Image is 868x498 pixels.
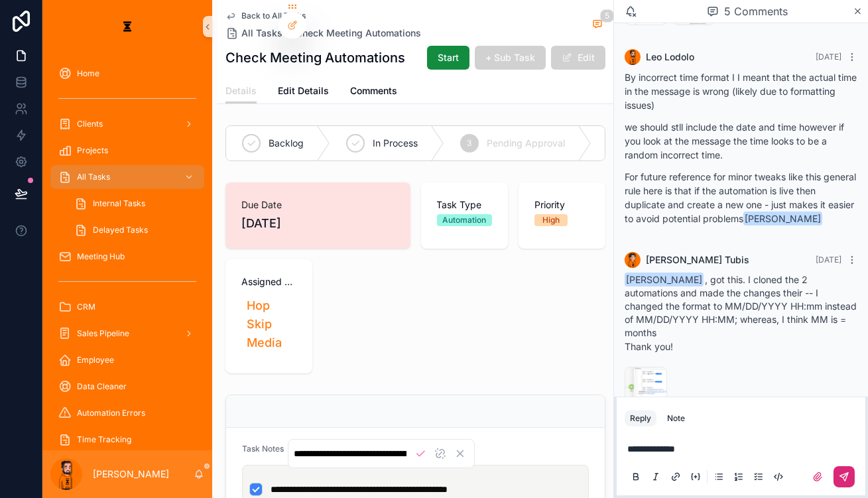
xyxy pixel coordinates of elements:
[625,170,857,225] p: For future reference for minor tweaks like this general rule here is that if the automation is li...
[117,16,138,37] img: App logo
[50,245,204,269] a: Meeting Hub
[77,119,103,129] span: Clients
[816,255,841,265] span: [DATE]
[225,11,306,21] a: Back to All Tasks
[452,445,469,462] button: Cancel
[93,225,148,235] span: Delayed Tasks
[93,467,169,481] p: [PERSON_NAME]
[42,53,212,450] div: scrollable content
[225,79,257,104] a: Details
[412,445,429,462] button: Save link
[551,46,605,70] button: Edit
[534,198,589,212] span: Priority
[241,294,291,355] a: Hop Skip Media
[269,137,304,150] span: Backlog
[241,27,282,40] span: All Tasks
[442,214,486,226] div: Automation
[77,145,108,156] span: Projects
[542,214,560,226] div: High
[625,70,857,112] p: By incorrect time format I I meant that the actual time in the message is wrong (likely due to fo...
[66,192,204,216] a: Internal Tasks
[427,46,469,70] button: Start
[438,51,459,64] span: Start
[437,198,492,212] span: Task Type
[77,355,114,365] span: Employee
[50,165,204,189] a: All Tasks
[350,84,397,97] span: Comments
[241,198,395,212] span: Due Date
[247,296,286,352] span: Hop Skip Media
[667,413,685,424] div: Note
[77,302,95,312] span: CRM
[625,410,656,426] button: Reply
[743,212,822,225] span: [PERSON_NAME]
[625,340,857,353] p: Thank you!
[467,138,472,149] span: 3
[77,172,110,182] span: All Tasks
[485,51,535,64] span: + Sub Task
[77,328,129,339] span: Sales Pipeline
[93,198,145,209] span: Internal Tasks
[589,17,605,33] button: 5
[816,52,841,62] span: [DATE]
[662,410,690,426] button: Note
[475,46,546,70] button: + Sub Task
[225,84,257,97] span: Details
[77,68,99,79] span: Home
[296,27,421,40] a: Check Meeting Automations
[646,50,694,64] span: Leo Lodolo
[50,401,204,425] a: Automation Errors
[241,214,395,233] span: [DATE]
[646,253,749,267] span: [PERSON_NAME] Tubis
[350,79,397,105] a: Comments
[50,322,204,345] a: Sales Pipeline
[241,275,296,288] span: Assigned project collection
[50,375,204,399] a: Data Cleaner
[625,120,857,162] p: we should stll include the date and time however if you look at the message the time looks to be ...
[225,27,282,40] a: All Tasks
[77,381,127,392] span: Data Cleaner
[50,348,204,372] a: Employee
[373,137,418,150] span: In Process
[225,48,405,67] h1: Check Meeting Automations
[625,273,704,286] span: [PERSON_NAME]
[242,444,284,454] span: Task Notes
[77,251,125,262] span: Meeting Hub
[50,112,204,136] a: Clients
[600,9,614,23] span: 5
[50,62,204,86] a: Home
[432,445,449,462] button: Remove link
[241,11,306,21] span: Back to All Tasks
[625,273,857,353] div: , got this. I cloned the 2 automations and made the changes their -- I changed the format to MM/D...
[278,84,329,97] span: Edit Details
[278,79,329,105] a: Edit Details
[50,295,204,319] a: CRM
[77,408,145,418] span: Automation Errors
[724,3,788,19] span: 5 Comments
[487,137,565,150] span: Pending Approval
[50,139,204,162] a: Projects
[66,218,204,242] a: Delayed Tasks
